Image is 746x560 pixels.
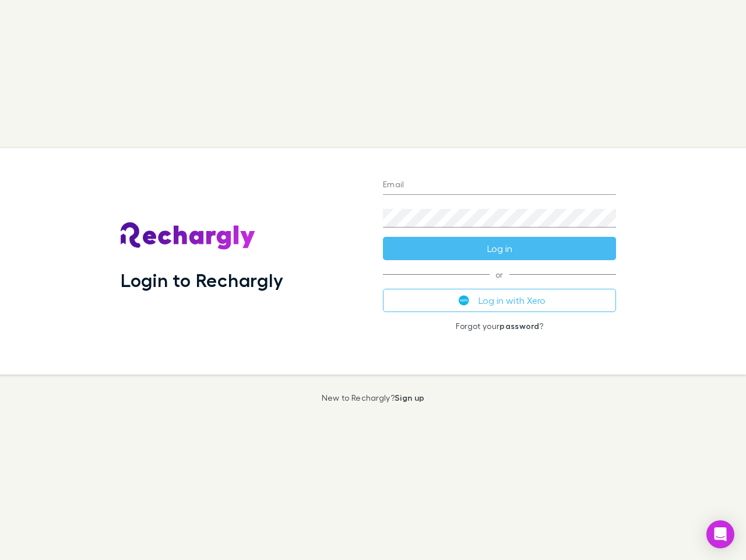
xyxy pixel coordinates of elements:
a: Sign up [395,393,424,402]
button: Log in [383,237,616,260]
p: New to Rechargly? [322,393,425,402]
p: Forgot your ? [383,321,616,331]
img: Rechargly's Logo [121,222,256,250]
h1: Login to Rechargly [121,269,283,291]
img: Xero's logo [459,295,469,306]
div: Open Intercom Messenger [706,520,734,548]
button: Log in with Xero [383,289,616,312]
a: password [499,321,539,331]
span: or [383,274,616,275]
